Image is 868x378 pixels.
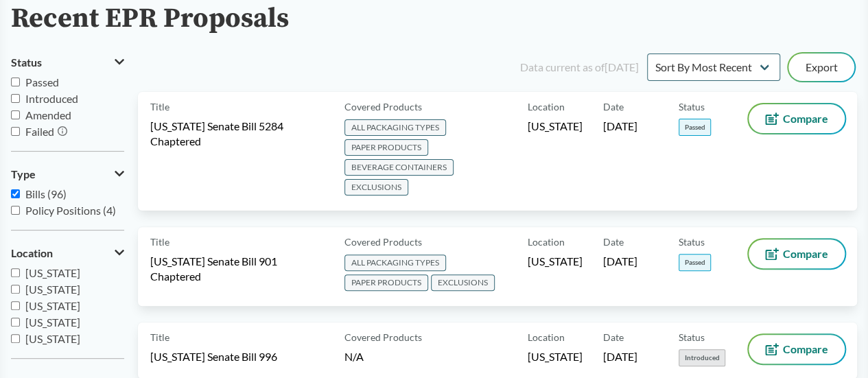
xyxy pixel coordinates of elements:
[344,119,446,136] span: ALL PACKAGING TYPES
[150,349,277,364] span: [US_STATE] Senate Bill 996
[603,235,624,249] span: Date
[11,268,20,277] input: [US_STATE]
[603,119,637,134] span: [DATE]
[344,274,428,291] span: PAPER PRODUCTS
[603,254,637,269] span: [DATE]
[679,235,705,249] span: Status
[25,204,116,217] span: Policy Positions (4)
[528,330,565,344] span: Location
[25,332,80,345] span: [US_STATE]
[679,119,711,136] span: Passed
[783,113,828,124] span: Compare
[528,99,565,114] span: Location
[344,235,422,249] span: Covered Products
[603,99,624,114] span: Date
[11,334,20,343] input: [US_STATE]
[11,56,42,69] span: Status
[528,119,583,134] span: [US_STATE]
[150,254,328,284] span: [US_STATE] Senate Bill 901 Chaptered
[344,179,408,196] span: EXCLUSIONS
[11,163,124,186] button: Type
[11,241,124,265] button: Location
[11,110,20,119] input: Amended
[150,235,169,249] span: Title
[11,247,53,259] span: Location
[11,285,20,294] input: [US_STATE]
[749,239,845,268] button: Compare
[11,189,20,198] input: Bills (96)
[344,255,446,271] span: ALL PACKAGING TYPES
[150,119,328,149] span: [US_STATE] Senate Bill 5284 Chaptered
[528,235,565,249] span: Location
[25,92,78,105] span: Introduced
[603,349,637,364] span: [DATE]
[679,99,705,114] span: Status
[344,330,422,344] span: Covered Products
[150,99,169,114] span: Title
[749,104,845,133] button: Compare
[11,301,20,310] input: [US_STATE]
[25,187,67,200] span: Bills (96)
[679,254,711,271] span: Passed
[431,274,495,291] span: EXCLUSIONS
[25,283,80,296] span: [US_STATE]
[788,54,854,81] button: Export
[11,318,20,327] input: [US_STATE]
[528,349,583,364] span: [US_STATE]
[25,266,80,279] span: [US_STATE]
[11,78,20,86] input: Passed
[679,349,725,366] span: Introduced
[25,125,54,138] span: Failed
[528,254,583,269] span: [US_STATE]
[344,99,422,114] span: Covered Products
[783,344,828,355] span: Compare
[11,127,20,136] input: Failed
[150,330,169,344] span: Title
[520,59,639,75] div: Data current as of [DATE]
[11,206,20,215] input: Policy Positions (4)
[11,3,289,34] h2: Recent EPR Proposals
[603,330,624,344] span: Date
[749,335,845,364] button: Compare
[11,168,36,180] span: Type
[25,75,59,88] span: Passed
[344,159,454,176] span: BEVERAGE CONTAINERS
[11,51,124,74] button: Status
[25,316,80,329] span: [US_STATE]
[344,350,364,363] span: N/A
[344,139,428,156] span: PAPER PRODUCTS
[783,248,828,259] span: Compare
[25,299,80,312] span: [US_STATE]
[11,94,20,103] input: Introduced
[25,108,71,121] span: Amended
[679,330,705,344] span: Status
